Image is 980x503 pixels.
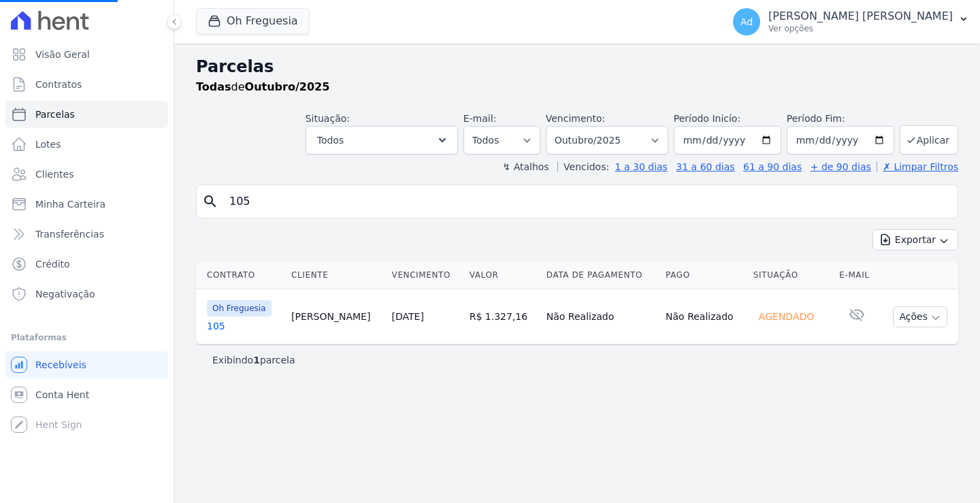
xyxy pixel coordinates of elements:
button: Exportar [872,229,958,250]
span: Minha Carteira [35,197,105,211]
label: Período Fim: [787,112,894,126]
button: Oh Freguesia [196,8,310,34]
th: E-mail [834,261,879,289]
label: E-mail: [463,113,497,124]
i: search [202,193,218,210]
div: Agendado [753,307,819,326]
button: Ad [PERSON_NAME] [PERSON_NAME] Ver opções [722,3,980,41]
strong: Outubro/2025 [245,80,330,93]
span: Ad [740,17,753,27]
th: Data de Pagamento [541,261,660,289]
span: Visão Geral [35,48,90,61]
strong: Todas [196,80,231,93]
b: 1 [253,355,260,366]
td: R$ 1.327,16 [464,289,541,344]
a: Transferências [5,221,168,248]
th: Contrato [196,261,286,289]
a: Visão Geral [5,41,168,68]
td: Não Realizado [660,289,748,344]
td: [PERSON_NAME] [286,289,386,344]
p: Ver opções [768,23,953,34]
td: Não Realizado [541,289,660,344]
a: 1 a 30 dias [615,161,668,172]
span: Clientes [35,167,73,181]
a: Parcelas [5,101,168,128]
th: Vencimento [387,261,464,289]
span: Contratos [35,78,82,91]
a: Contratos [5,71,168,98]
span: Transferências [35,227,104,241]
th: Valor [464,261,541,289]
a: 105 [207,319,280,333]
a: Crédito [5,250,168,278]
a: [DATE] [392,311,424,322]
span: Lotes [35,137,61,151]
div: Plataformas [11,329,163,346]
p: [PERSON_NAME] [PERSON_NAME] [768,10,953,23]
p: Exibindo parcela [212,353,295,367]
input: Buscar por nome do lote ou do cliente [221,188,952,215]
span: Recebíveis [35,358,86,372]
button: Aplicar [900,125,958,155]
th: Situação [748,261,834,289]
label: Período Inicío: [674,113,740,124]
label: Situação: [306,113,350,124]
span: Todos [317,132,344,148]
a: Lotes [5,131,168,158]
th: Pago [660,261,748,289]
button: Ações [893,306,947,327]
span: Oh Freguesia [207,300,272,317]
label: Vencimento: [546,113,605,124]
a: 31 a 60 dias [676,161,734,172]
h2: Parcelas [196,54,958,79]
button: Todos [306,126,458,155]
span: Conta Hent [35,388,89,402]
th: Cliente [286,261,386,289]
a: 61 a 90 dias [743,161,802,172]
p: de [196,79,329,95]
a: + de 90 dias [811,161,871,172]
a: Minha Carteira [5,191,168,218]
span: Negativação [35,287,95,301]
label: ↯ Atalhos [502,161,549,172]
a: Conta Hent [5,381,168,408]
a: Recebíveis [5,351,168,378]
span: Crédito [35,257,70,271]
a: ✗ Limpar Filtros [877,161,958,172]
span: Parcelas [35,108,75,121]
a: Negativação [5,280,168,308]
label: Vencidos: [557,161,609,172]
a: Clientes [5,161,168,188]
